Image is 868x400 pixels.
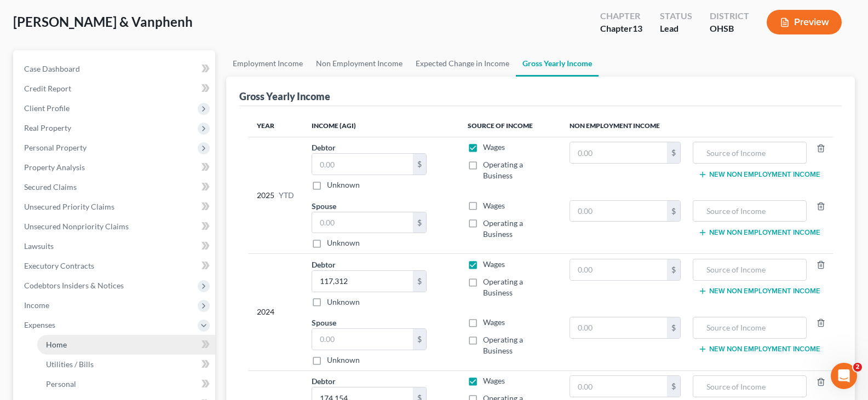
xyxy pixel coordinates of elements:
[312,212,413,233] input: 0.00
[561,115,833,137] th: Non Employment Income
[483,160,523,180] span: Operating a Business
[327,297,360,308] label: Unknown
[46,340,67,349] span: Home
[312,259,336,270] label: Debtor
[37,374,215,394] a: Personal
[24,222,129,231] span: Unsecured Nonpriority Claims
[698,170,820,179] button: New Non Employment Income
[327,355,360,366] label: Unknown
[24,320,55,329] span: Expenses
[767,10,842,34] button: Preview
[24,103,70,113] span: Client Profile
[831,363,857,389] iframe: Intercom live chat
[15,158,215,177] a: Property Analysis
[24,123,71,132] span: Real Property
[24,84,71,93] span: Credit Report
[312,200,336,212] label: Spouse
[660,10,692,22] div: Status
[24,64,80,73] span: Case Dashboard
[15,256,215,276] a: Executory Contracts
[570,376,667,397] input: 0.00
[46,379,76,389] span: Personal
[570,142,667,163] input: 0.00
[24,241,54,251] span: Lawsuits
[600,22,642,35] div: Chapter
[37,335,215,355] a: Home
[699,259,801,280] input: Source of Income
[303,115,459,137] th: Income (AGI)
[516,50,599,77] a: Gross Yearly Income
[413,212,426,233] div: $
[24,281,124,290] span: Codebtors Insiders & Notices
[570,201,667,222] input: 0.00
[413,329,426,350] div: $
[248,115,303,137] th: Year
[483,218,523,239] span: Operating a Business
[15,197,215,217] a: Unsecured Priority Claims
[667,317,680,338] div: $
[312,317,336,328] label: Spouse
[483,142,505,152] span: Wages
[483,335,523,355] span: Operating a Business
[710,22,749,35] div: OHSB
[15,236,215,256] a: Lawsuits
[710,10,749,22] div: District
[13,14,193,30] span: [PERSON_NAME] & Vanphenh
[257,142,294,248] div: 2025
[699,201,801,222] input: Source of Income
[853,363,862,372] span: 2
[413,271,426,292] div: $
[483,277,523,297] span: Operating a Business
[698,345,820,353] button: New Non Employment Income
[409,50,516,77] a: Expected Change in Income
[660,22,692,35] div: Lead
[257,259,294,366] div: 2024
[699,317,801,338] input: Source of Income
[312,142,336,153] label: Debtor
[483,259,505,269] span: Wages
[483,201,505,210] span: Wages
[459,115,561,137] th: Source of Income
[15,177,215,197] a: Secured Claims
[483,376,505,385] span: Wages
[312,154,413,175] input: 0.00
[15,59,215,79] a: Case Dashboard
[667,142,680,163] div: $
[226,50,309,77] a: Employment Income
[46,360,94,369] span: Utilities / Bills
[327,179,360,190] label: Unknown
[327,237,360,248] label: Unknown
[24,143,87,152] span: Personal Property
[37,355,215,374] a: Utilities / Bills
[667,201,680,222] div: $
[483,317,505,327] span: Wages
[15,79,215,98] a: Credit Report
[312,271,413,292] input: 0.00
[413,154,426,175] div: $
[699,376,801,397] input: Source of Income
[600,10,642,22] div: Chapter
[570,259,667,280] input: 0.00
[309,50,409,77] a: Non Employment Income
[699,142,801,163] input: Source of Income
[24,261,94,270] span: Executory Contracts
[570,317,667,338] input: 0.00
[667,376,680,397] div: $
[698,287,820,295] button: New Non Employment Income
[24,202,114,211] span: Unsecured Priority Claims
[15,217,215,236] a: Unsecured Nonpriority Claims
[239,90,330,103] div: Gross Yearly Income
[312,375,336,387] label: Debtor
[312,329,413,350] input: 0.00
[698,228,820,237] button: New Non Employment Income
[279,190,294,201] span: YTD
[24,182,77,192] span: Secured Claims
[24,163,85,172] span: Property Analysis
[667,259,680,280] div: $
[24,300,49,310] span: Income
[633,23,642,33] span: 13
